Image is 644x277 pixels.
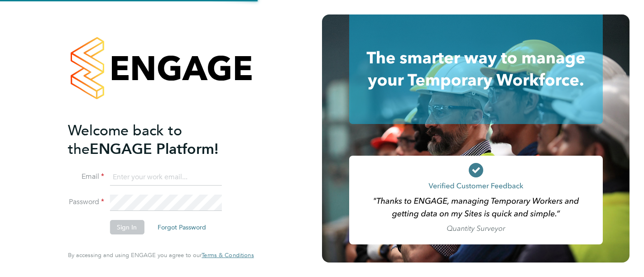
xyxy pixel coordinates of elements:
[68,251,254,259] span: By accessing and using ENGAGE you agree to our
[68,172,104,181] label: Email
[68,121,245,158] h2: ENGAGE Platform!
[110,220,144,234] button: Sign In
[68,122,182,158] span: Welcome back to the
[68,197,104,207] label: Password
[202,252,254,259] a: Terms & Conditions
[150,220,213,234] button: Forgot Password
[110,169,221,186] input: Enter your work email...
